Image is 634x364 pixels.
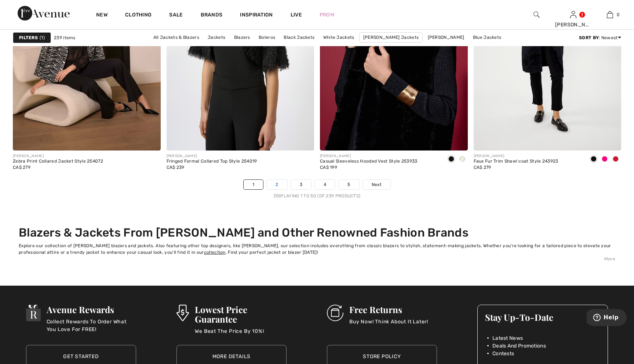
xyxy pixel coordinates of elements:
span: 1 [40,34,45,41]
img: Free Returns [327,305,343,321]
span: Deals And Promotions [492,342,546,350]
div: Zebra Print Collared Jacket Style 254072 [13,159,103,164]
a: Jackets [204,33,229,42]
p: Buy Now! Think About It Later! [349,318,428,333]
a: White Jackets [320,33,358,42]
span: Next [372,181,382,188]
a: 1 [244,180,263,189]
a: Clothing [125,12,152,19]
img: My Info [570,10,576,19]
p: We Beat The Price By 10%! [195,327,287,342]
div: : Newest [579,34,621,41]
div: Black [588,153,599,166]
a: Live [291,11,302,19]
div: [PERSON_NAME] [320,153,418,159]
h2: Blazers & Jackets From [PERSON_NAME] and Other Renowned Fashion Brands [19,226,615,239]
a: Boleros [255,33,279,42]
span: 239 items [54,34,76,41]
div: Black [446,153,457,166]
h3: Avenue Rewards [47,305,136,314]
a: Next [363,180,390,189]
iframe: Opens a widget where you can find more information [587,309,627,327]
img: 1ère Avenue [18,6,70,21]
a: Blue Jackets [469,33,505,42]
div: Merlot [610,153,621,166]
h3: Lowest Price Guarantee [195,305,287,324]
a: All Jackets & Blazers [150,33,203,42]
img: My Bag [607,10,613,19]
img: Avenue Rewards [26,305,41,321]
a: Sign In [570,11,576,18]
a: 0 [592,10,628,19]
nav: Page navigation [13,179,621,199]
div: [PERSON_NAME] [13,153,103,159]
div: [PERSON_NAME] [474,153,558,159]
div: Explore our collection of [PERSON_NAME] blazers and jackets. Also featuring other top designers, ... [19,242,615,256]
div: Fringed Formal Collared Top Style 254019 [167,159,257,164]
span: Contests [492,350,514,357]
a: 3 [291,180,311,189]
span: 0 [617,11,620,18]
div: Vanilla 30 [457,153,468,166]
a: Black Jackets [280,33,318,42]
img: Lowest Price Guarantee [176,305,189,321]
span: Inspiration [240,12,273,19]
div: [PERSON_NAME] [167,153,257,159]
div: Rose [599,153,610,166]
a: collection [204,250,226,255]
span: CA$ 239 [167,165,185,170]
a: Sale [169,12,183,19]
a: [PERSON_NAME] Jackets [359,32,423,42]
p: Collect Rewards To Order What You Love For FREE! [47,318,136,333]
a: 5 [339,180,359,189]
img: search the website [533,10,540,19]
span: CA$ 199 [320,165,337,170]
div: More [19,256,615,262]
div: Faux Fur Trim Shawl coat Style 243923 [474,159,558,164]
span: CA$ 279 [474,165,491,170]
h3: Free Returns [349,305,428,314]
a: 4 [315,180,335,189]
strong: Sort By [579,35,599,40]
a: Blazers [230,33,254,42]
a: [PERSON_NAME] [424,33,468,42]
a: Prom [320,11,334,19]
div: [PERSON_NAME] [555,21,591,29]
span: Latest News [492,334,523,342]
strong: Filters [19,34,38,41]
div: Casual Sleeveless Hooded Vest Style 253933 [320,159,418,164]
div: Displaying 1 to 50 (of 239 products) [13,193,621,199]
a: New [96,12,108,19]
a: Brands [201,12,223,19]
a: 2 [267,180,287,189]
h3: Stay Up-To-Date [485,312,600,322]
span: CA$ 279 [13,165,30,170]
